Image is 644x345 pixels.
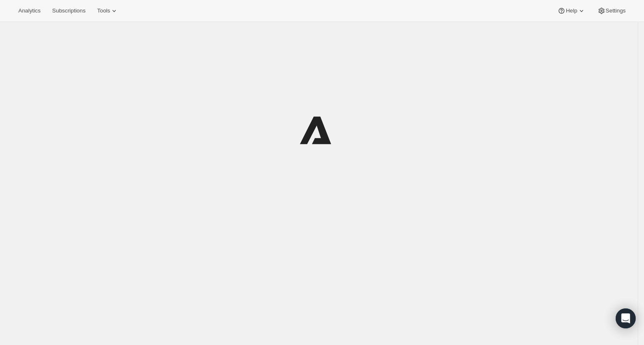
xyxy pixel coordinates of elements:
[97,7,110,14] span: Tools
[92,5,123,17] button: Tools
[616,308,636,328] div: Open Intercom Messenger
[18,7,40,14] span: Analytics
[566,7,577,14] span: Help
[552,5,590,17] button: Help
[47,5,90,17] button: Subscriptions
[592,5,631,17] button: Settings
[52,7,85,14] span: Subscriptions
[606,7,626,14] span: Settings
[13,5,45,17] button: Analytics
